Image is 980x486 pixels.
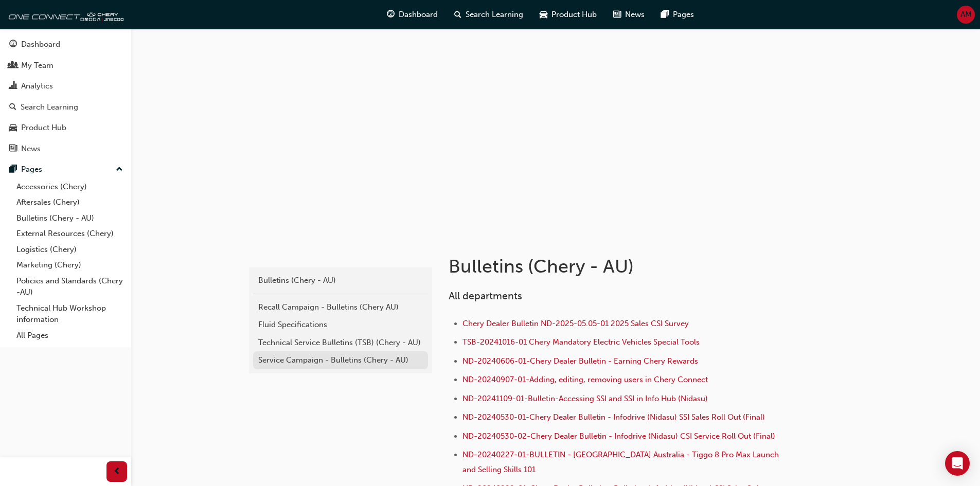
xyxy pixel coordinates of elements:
[9,123,17,133] span: car-icon
[258,319,423,331] div: Fluid Specifications
[116,163,123,176] span: up-icon
[613,8,621,21] span: news-icon
[12,300,127,328] a: Technical Hub Workshop information
[462,450,781,474] a: ND-20240227-01-BULLETIN - [GEOGRAPHIC_DATA] Australia - Tiggo 8 Pro Max Launch and Selling Skills...
[258,337,423,349] div: Technical Service Bulletins (TSB) (Chery - AU)
[4,56,127,75] a: My Team
[21,122,66,134] div: Product Hub
[4,139,127,158] a: News
[9,103,16,112] span: search-icon
[4,35,127,54] a: Dashboard
[12,194,127,210] a: Aftersales (Chery)
[462,412,765,422] a: ND-20240530-01-Chery Dealer Bulletin - Infodrive (Nidasu) SSI Sales Roll Out (Final)
[462,337,700,347] a: TSB-20241016-01 Chery Mandatory Electric Vehicles Special Tools
[379,4,446,25] a: guage-iconDashboard
[12,210,127,226] a: Bulletins (Chery - AU)
[9,165,17,174] span: pages-icon
[12,328,127,344] a: All Pages
[9,40,17,49] span: guage-icon
[653,4,702,25] a: pages-iconPages
[9,82,17,91] span: chart-icon
[462,375,708,384] a: ND-20240907-01-Adding, editing, removing users in Chery Connect
[957,6,975,24] button: AM
[21,39,60,50] div: Dashboard
[4,160,127,179] button: Pages
[12,242,127,258] a: Logistics (Chery)
[253,351,428,369] a: Service Campaign - Bulletins (Chery - AU)
[551,9,597,21] span: Product Hub
[258,275,423,286] div: Bulletins (Chery - AU)
[253,334,428,352] a: Technical Service Bulletins (TSB) (Chery - AU)
[466,9,523,21] span: Search Learning
[462,319,689,328] a: Chery Dealer Bulletin ND-2025-05.05-01 2025 Sales CSI Survey
[449,290,522,302] span: All departments
[673,9,694,21] span: Pages
[387,8,395,21] span: guage-icon
[12,273,127,300] a: Policies and Standards (Chery -AU)
[540,8,547,21] span: car-icon
[4,77,127,96] a: Analytics
[253,272,428,290] a: Bulletins (Chery - AU)
[661,8,669,21] span: pages-icon
[5,4,123,25] img: oneconnect
[12,179,127,195] a: Accessories (Chery)
[960,9,972,21] span: AM
[625,9,645,21] span: News
[454,8,461,21] span: search-icon
[9,61,17,70] span: people-icon
[21,80,53,92] div: Analytics
[462,394,708,403] a: ND-20241109-01-Bulletin-Accessing SSI and SSI in Info Hub (Nidasu)
[258,301,423,313] div: Recall Campaign - Bulletins (Chery AU)
[531,4,605,25] a: car-iconProduct Hub
[446,4,531,25] a: search-iconSearch Learning
[12,226,127,242] a: External Resources (Chery)
[9,145,17,154] span: news-icon
[4,33,127,160] button: DashboardMy TeamAnalyticsSearch LearningProduct HubNews
[4,118,127,137] a: Product Hub
[449,255,786,278] h1: Bulletins (Chery - AU)
[462,356,698,366] a: ND-20240606-01-Chery Dealer Bulletin - Earning Chery Rewards
[21,164,42,175] div: Pages
[462,431,775,441] a: ND-20240530-02-Chery Dealer Bulletin - Infodrive (Nidasu) CSI Service Roll Out (Final)
[258,354,423,366] div: Service Campaign - Bulletins (Chery - AU)
[113,465,121,478] span: prev-icon
[253,316,428,334] a: Fluid Specifications
[21,143,41,155] div: News
[4,98,127,117] a: Search Learning
[253,298,428,316] a: Recall Campaign - Bulletins (Chery AU)
[21,60,54,71] div: My Team
[605,4,653,25] a: news-iconNews
[21,101,78,113] div: Search Learning
[12,257,127,273] a: Marketing (Chery)
[945,451,970,476] div: Open Intercom Messenger
[399,9,438,21] span: Dashboard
